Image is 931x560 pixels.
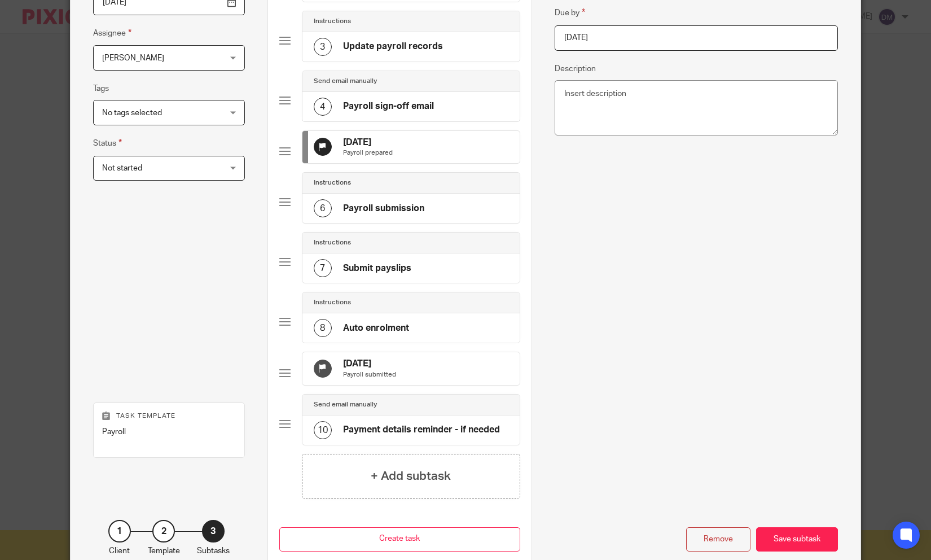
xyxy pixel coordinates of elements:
[152,520,175,542] div: 2
[314,421,332,439] div: 10
[371,467,451,485] h4: + Add subtask
[197,545,230,557] p: Subtasks
[343,322,409,334] h4: Auto enrolment
[202,520,225,542] div: 3
[343,100,434,112] h4: Payroll sign-off email
[555,63,596,75] label: Description
[102,412,236,421] p: Task template
[279,527,520,552] button: Create task
[343,370,396,379] p: Payroll submitted
[756,527,838,552] div: Save subtask
[93,27,131,40] label: Assignee
[343,424,500,436] h4: Payment details reminder - if needed
[314,77,377,86] h4: Send email manually
[314,298,351,307] h4: Instructions
[314,17,351,26] h4: Instructions
[343,262,411,274] h4: Submit payslips
[555,6,585,19] label: Due by
[555,25,838,51] input: Pick a date
[343,137,393,148] h4: [DATE]
[343,358,396,370] h4: [DATE]
[109,545,130,557] p: Client
[314,98,332,116] div: 4
[314,319,332,337] div: 8
[314,38,332,56] div: 3
[108,520,131,542] div: 1
[343,41,443,53] h4: Update payroll records
[102,54,164,62] span: [PERSON_NAME]
[314,400,377,409] h4: Send email manually
[102,109,162,117] span: No tags selected
[343,203,424,215] h4: Payroll submission
[314,259,332,277] div: 7
[148,545,180,557] p: Template
[102,164,142,172] span: Not started
[343,148,393,158] p: Payroll prepared
[314,199,332,217] div: 6
[314,178,351,187] h4: Instructions
[102,426,236,438] p: Payroll
[93,83,109,94] label: Tags
[686,527,750,552] div: Remove
[93,137,122,150] label: Status
[314,238,351,247] h4: Instructions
